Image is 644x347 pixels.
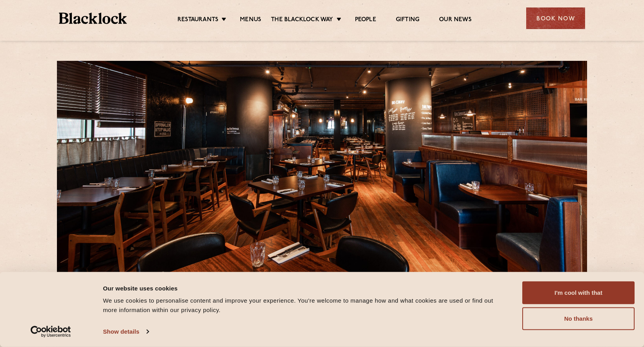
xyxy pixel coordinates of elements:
[522,281,635,304] button: I'm cool with that
[522,307,635,330] button: No thanks
[439,16,472,25] a: Our News
[271,16,333,25] a: The Blacklock Way
[103,283,505,293] div: Our website uses cookies
[177,16,218,25] a: Restaurants
[396,16,419,25] a: Gifting
[526,7,585,29] div: Book Now
[16,326,85,338] a: Usercentrics Cookiebot - opens in a new window
[240,16,261,25] a: Menus
[355,16,376,25] a: People
[103,296,505,315] div: We use cookies to personalise content and improve your experience. You're welcome to manage how a...
[103,326,148,338] a: Show details
[59,13,127,24] img: BL_Textured_Logo-footer-cropped.svg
